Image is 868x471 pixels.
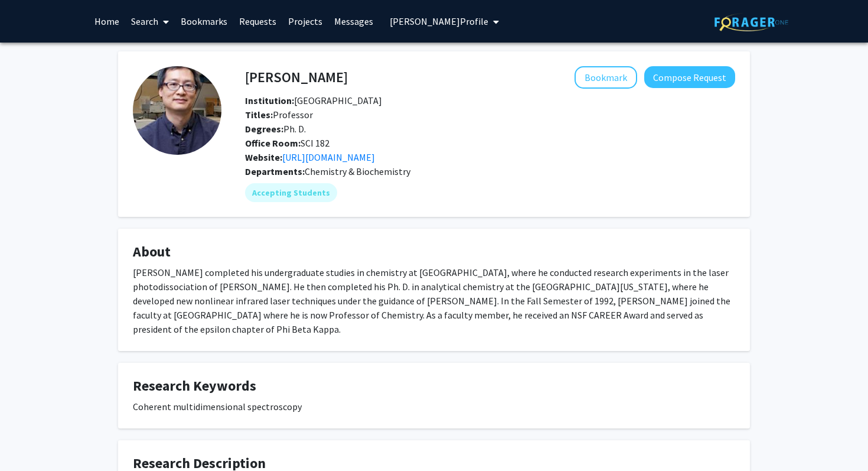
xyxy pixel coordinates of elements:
button: Compose Request to Peter Chen [644,66,735,88]
b: Degrees: [245,123,283,135]
a: Home [89,1,125,42]
a: Projects [282,1,328,42]
b: Institution: [245,95,294,106]
a: Requests [233,1,282,42]
a: Bookmarks [175,1,233,42]
a: Messages [328,1,379,42]
div: Coherent multidimensional spectroscopy [133,399,735,414]
span: [PERSON_NAME] Profile [390,15,488,27]
h4: About [133,243,735,261]
span: Professor [245,109,313,121]
b: Departments: [245,165,305,177]
mat-chip: Accepting Students [245,183,337,202]
span: Chemistry & Biochemistry [305,165,410,177]
a: Search [125,1,175,42]
span: Ph. D. [245,123,306,135]
span: SCI 182 [245,137,329,149]
button: Add Peter Chen to Bookmarks [575,66,637,89]
img: ForagerOne Logo [714,13,788,31]
b: Website: [245,151,282,163]
span: [GEOGRAPHIC_DATA] [294,95,382,106]
img: Profile Picture [133,66,221,155]
a: Opens in a new tab [282,151,375,163]
b: Titles: [245,109,273,121]
div: [PERSON_NAME] completed his undergraduate studies in chemistry at [GEOGRAPHIC_DATA], where he con... [133,265,735,336]
b: Office Room: [245,137,301,149]
h4: Research Keywords [133,378,735,395]
h4: [PERSON_NAME] [245,66,348,88]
